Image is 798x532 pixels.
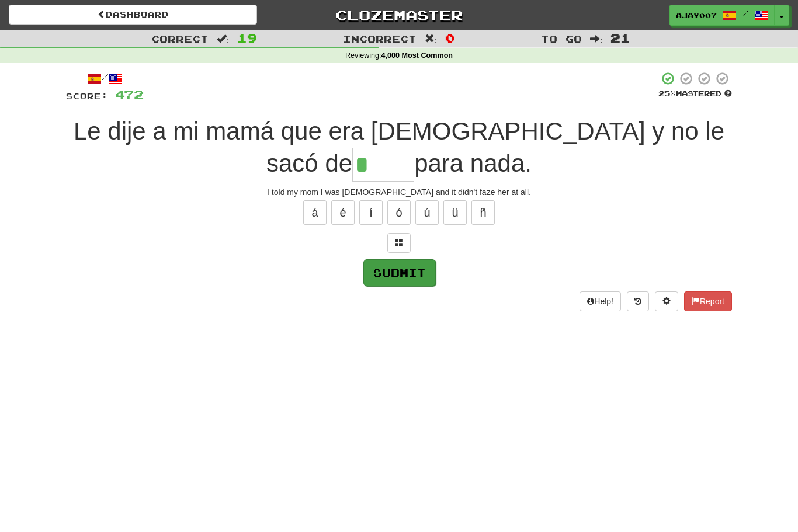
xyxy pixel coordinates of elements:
a: ajay007 / [669,5,775,26]
div: Mastered [658,89,732,99]
a: Clozemaster [275,5,523,25]
span: para nada. [414,149,532,177]
button: Report [684,291,732,311]
button: é [331,200,355,225]
span: / [743,9,748,18]
button: Switch sentence to multiple choice alt+p [387,233,411,253]
span: : [425,34,438,44]
button: á [303,200,327,225]
span: 472 [115,87,144,102]
button: ñ [471,200,495,225]
span: 25 % [658,89,676,98]
span: 19 [237,31,257,45]
button: ü [443,200,467,225]
button: ó [387,200,411,225]
div: I told my mom I was [DEMOGRAPHIC_DATA] and it didn't faze her at all. [66,186,732,198]
span: : [590,34,603,44]
button: Submit [363,259,436,286]
span: Score: [66,91,108,101]
span: Incorrect [343,33,417,44]
strong: 4,000 Most Common [381,51,453,60]
span: Correct [151,33,209,44]
button: Help! [580,291,621,311]
span: : [217,34,230,44]
span: 21 [610,31,630,45]
a: Dashboard [9,5,257,25]
span: To go [541,33,582,44]
button: Round history (alt+y) [627,291,649,311]
span: 0 [445,31,455,45]
div: / [66,71,144,86]
span: Le dije a mi mamá que era [DEMOGRAPHIC_DATA] y no le sacó de [74,117,724,177]
button: ú [415,200,439,225]
span: ajay007 [676,10,717,20]
button: í [359,200,383,225]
